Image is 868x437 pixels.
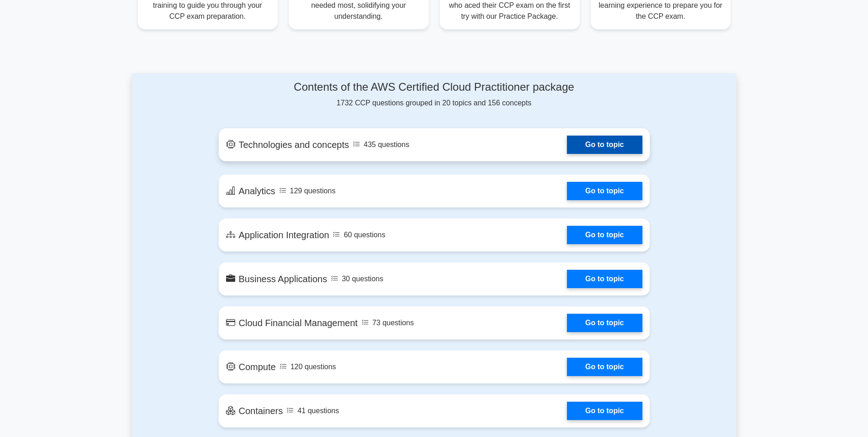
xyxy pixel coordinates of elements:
div: 1732 CCP questions grouped in 20 topics and 156 concepts [219,81,650,109]
a: Go to topic [567,314,642,332]
a: Go to topic [567,270,642,288]
h4: Contents of the AWS Certified Cloud Practitioner package [219,81,650,94]
a: Go to topic [567,402,642,420]
a: Go to topic [567,358,642,376]
a: Go to topic [567,226,642,244]
a: Go to topic [567,136,642,154]
a: Go to topic [567,182,642,200]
